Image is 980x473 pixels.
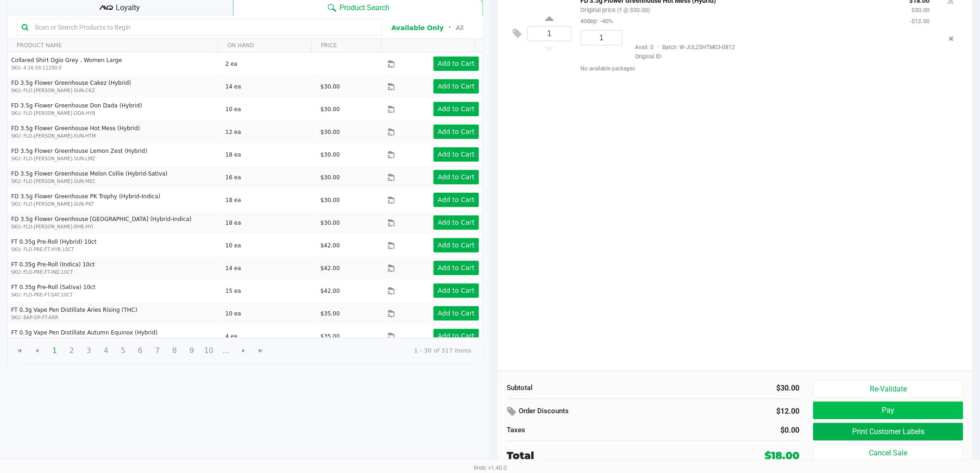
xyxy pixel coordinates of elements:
span: $30.00 [320,220,340,226]
small: 40dep: [581,18,613,25]
span: $30.00 [320,83,340,90]
app-button-loader: Add to Cart [438,219,475,226]
td: 10 ea [221,98,316,120]
p: SKU: FLO-PRE-FT-IND.10CT [11,269,218,276]
span: Page 4 [97,342,115,359]
span: $35.00 [320,333,340,340]
button: All [456,23,464,33]
button: Add to Cart [433,329,479,343]
td: FT 0.35g Pre-Roll (Hybrid) 10ct [7,234,221,257]
span: Go to the first page [11,342,29,359]
span: Page 2 [63,342,81,359]
td: FD 3.5g Flower Greenhouse Lemon Zest (Hybrid) [7,143,221,166]
td: 2 ea [221,52,316,75]
span: Page 9 [183,342,201,359]
span: $30.00 [320,151,340,158]
td: 16 ea [221,166,316,189]
app-button-loader: Add to Cart [438,309,475,317]
div: Subtotal [507,383,646,393]
p: SKU: FLO-[PERSON_NAME]-SUN-PKT [11,201,218,208]
app-button-loader: Add to Cart [438,128,475,135]
button: Add to Cart [433,79,479,94]
td: FT 0.35g Pre-Roll (Indica) 10ct [7,257,221,279]
p: SKU: 4.16.59.11290.0 [11,64,218,71]
td: FD 3.5g Flower Greenhouse Don Dada (Hybrid) [7,98,221,120]
p: SKU: FLO-[PERSON_NAME]-SUN-CKZ [11,87,218,94]
button: Add to Cart [433,57,479,71]
app-button-loader: Add to Cart [438,287,475,294]
div: Taxes [507,425,646,435]
td: 4 ea [221,325,316,347]
p: SKU: FLO-[PERSON_NAME]-RHB-HYI [11,223,218,230]
div: $30.00 [660,383,799,394]
td: FT 0.35g Pre-Roll (Sativa) 10ct [7,279,221,302]
span: $42.00 [320,242,340,249]
span: Page 10 [200,342,218,359]
span: -40% [598,18,613,25]
kendo-pager-info: 1 - 30 of 317 items [277,346,471,355]
input: Scan or Search Products to Begin [31,20,377,34]
button: Print Customer Labels [813,423,963,441]
td: FD 3.5g Flower Greenhouse PK Trophy (Hybrid-Indica) [7,189,221,211]
td: 15 ea [221,279,316,302]
button: Add to Cart [433,147,479,162]
div: $18.00 [765,448,799,463]
div: $0.00 [660,425,799,436]
span: $30.00 [320,106,340,113]
span: Go to the first page [16,347,24,354]
span: Avail: 0 Batch: W-JUL25HTM03-0812 [629,44,735,50]
th: PRICE [311,39,381,52]
span: Page 7 [149,342,166,359]
td: 12 ea [221,120,316,143]
td: 18 ea [221,189,316,211]
span: $30.00 [320,197,340,203]
app-button-loader: Add to Cart [438,241,475,249]
span: $30.00 [320,174,340,181]
small: Original price (1 @ $30.00) [581,6,650,13]
span: Page 1 [46,342,63,359]
span: Go to the previous page [28,342,46,359]
td: 10 ea [221,234,316,257]
td: FD 3.5g Flower Greenhouse Cakez (Hybrid) [7,75,221,98]
app-button-loader: Add to Cart [438,60,475,67]
span: Go to the previous page [33,347,41,354]
p: SKU: FLO-[PERSON_NAME]-SUN-HTM [11,132,218,139]
button: Add to Cart [433,261,479,275]
button: Add to Cart [433,284,479,298]
button: Add to Cart [433,170,479,184]
button: Add to Cart [433,238,479,252]
button: Add to Cart [433,306,479,321]
span: $42.00 [320,288,340,294]
button: Cancel Sale [813,444,963,462]
span: Go to the last page [252,342,270,359]
span: Loyalty [116,2,140,13]
small: $30.00 [912,6,930,13]
td: FD 3.5g Flower Greenhouse Hot Mess (Hybrid) [7,120,221,143]
td: 14 ea [221,257,316,279]
span: Page 5 [114,342,132,359]
td: 18 ea [221,143,316,166]
div: No available packages [581,64,959,73]
div: Total [507,448,693,463]
span: $30.00 [320,129,340,135]
span: ᛫ [444,23,456,32]
button: Add to Cart [433,125,479,139]
div: Data table [7,39,483,338]
app-button-loader: Add to Cart [438,173,475,181]
td: 14 ea [221,75,316,98]
td: FD 3.5g Flower Greenhouse [GEOGRAPHIC_DATA] (Hybrid-Indica) [7,211,221,234]
td: Collared Shirt Ogio Grey , Women Large [7,52,221,75]
p: SKU: BAP-DP-FT-ARR [11,314,218,321]
app-button-loader: Add to Cart [438,82,475,90]
app-button-loader: Add to Cart [438,151,475,158]
button: Re-Validate [813,380,963,398]
span: Go to the next page [240,347,247,354]
span: $35.00 [320,310,340,317]
th: PRODUCT NAME [7,39,218,52]
span: Page 3 [80,342,98,359]
span: Product Search [340,2,390,13]
span: Original ID: [629,52,930,61]
td: 18 ea [221,211,316,234]
span: · [654,44,663,50]
p: SKU: FLO-PRE-FT-SAT.10CT [11,291,218,298]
